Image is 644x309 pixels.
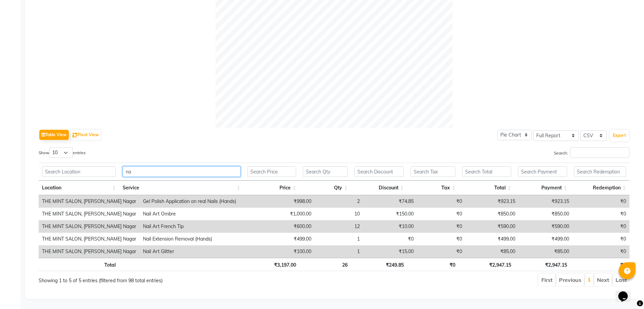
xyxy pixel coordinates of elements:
td: ₹100.00 [262,245,315,258]
input: Search Qty [303,166,348,177]
td: 10 [315,208,363,220]
input: Search Total [462,166,511,177]
button: Pivot View [71,130,101,140]
td: ₹0 [417,245,465,258]
td: THE MINT SALON, [PERSON_NAME] Nagar [39,233,140,245]
td: Nail Art Ombre [140,208,262,220]
input: Search Tax [411,166,455,177]
td: THE MINT SALON, [PERSON_NAME] Nagar [39,195,140,208]
td: ₹600.00 [262,220,315,233]
iframe: chat widget [616,282,637,302]
td: ₹0 [573,220,629,233]
th: ₹0 [570,258,629,271]
th: ₹3,197.00 [244,258,300,271]
td: ₹0 [573,245,629,258]
th: 26 [299,258,351,271]
td: THE MINT SALON, [PERSON_NAME] Nagar [39,220,140,233]
input: Search Redemption [574,166,626,177]
td: ₹1,000.00 [262,208,315,220]
th: Qty: activate to sort column ascending [299,181,351,195]
td: Gel Polish Application on real Nails (Hands) [140,195,262,208]
th: Total [39,258,119,271]
img: pivot.png [72,133,78,138]
input: Search Service [123,166,240,177]
td: ₹923.15 [519,195,573,208]
td: ₹0 [417,195,465,208]
td: ₹850.00 [465,208,519,220]
td: Nail Art Glitter [140,245,262,258]
input: Search Payment [518,166,567,177]
label: Show entries [39,147,86,158]
td: ₹85.00 [465,245,519,258]
input: Search Location [42,166,116,177]
td: THE MINT SALON, [PERSON_NAME] Nagar [39,245,140,258]
td: 1 [315,245,363,258]
td: THE MINT SALON, [PERSON_NAME] Nagar [39,208,140,220]
div: Showing 1 to 5 of 5 entries (filtered from 98 total entries) [39,273,279,284]
td: ₹15.00 [363,245,417,258]
td: ₹499.00 [465,233,519,245]
td: ₹850.00 [519,208,573,220]
td: ₹0 [573,208,629,220]
button: Table View [39,130,69,140]
td: ₹499.00 [262,233,315,245]
input: Search: [570,147,629,158]
td: ₹499.00 [519,233,573,245]
th: ₹249.85 [351,258,407,271]
th: ₹2,947.15 [515,258,571,271]
input: Search Discount [354,166,404,177]
td: 2 [315,195,363,208]
select: Showentries [49,147,73,158]
td: ₹150.00 [363,208,417,220]
td: ₹74.85 [363,195,417,208]
th: ₹0 [407,258,459,271]
td: ₹0 [417,208,465,220]
td: ₹590.00 [519,220,573,233]
th: Redemption: activate to sort column ascending [570,181,629,195]
th: ₹2,947.15 [459,258,515,271]
td: 12 [315,220,363,233]
td: ₹10.00 [363,220,417,233]
td: ₹0 [573,233,629,245]
td: ₹0 [573,195,629,208]
td: ₹85.00 [519,245,573,258]
td: ₹0 [417,233,465,245]
td: ₹0 [363,233,417,245]
td: ₹0 [417,220,465,233]
td: 1 [315,233,363,245]
th: Tax: activate to sort column ascending [407,181,459,195]
th: Service: activate to sort column ascending [119,181,244,195]
td: Nail Extension Removal (Hands) [140,233,262,245]
th: Location: activate to sort column ascending [39,181,119,195]
th: Total: activate to sort column ascending [459,181,515,195]
td: ₹998.00 [262,195,315,208]
td: Nail Art French Tip [140,220,262,233]
th: Price: activate to sort column ascending [244,181,300,195]
input: Search Price [247,166,296,177]
td: ₹590.00 [465,220,519,233]
th: Discount: activate to sort column ascending [351,181,407,195]
label: Search: [554,147,629,158]
th: Payment: activate to sort column ascending [515,181,571,195]
button: Export [610,130,629,141]
a: 1 [587,276,591,283]
td: ₹923.15 [465,195,519,208]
